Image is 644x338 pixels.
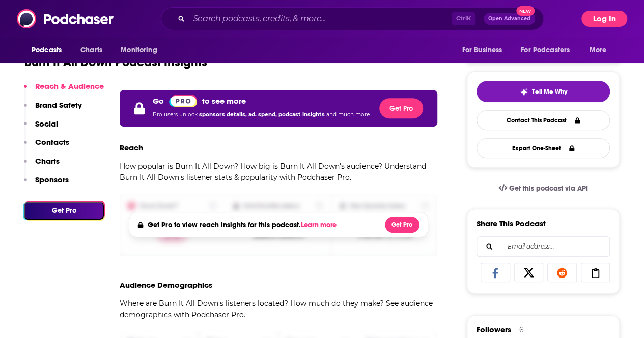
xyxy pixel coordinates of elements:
[169,94,197,107] a: Pro website
[35,137,69,147] p: Contacts
[385,217,419,233] button: Get Pro
[590,43,607,57] span: More
[148,221,340,229] h4: Get Pro to view reach insights for this podcast.
[114,41,170,60] button: open menu
[35,100,82,110] p: Brand Safety
[521,43,570,57] span: For Podcasters
[24,156,60,175] button: Charts
[484,13,535,25] button: Open AdvancedNew
[153,107,371,122] p: Pro users unlock and much more.
[24,202,104,220] button: Get Pro
[120,143,143,152] h3: Reach
[477,138,610,158] button: Export One-Sheet
[455,41,515,60] button: open menu
[379,98,423,118] button: Get Pro
[80,43,102,57] span: Charts
[477,81,610,102] button: tell me why sparkleTell Me Why
[490,176,596,201] a: Get this podcast via API
[519,325,524,334] div: 6
[532,88,567,96] span: Tell Me Why
[35,81,104,91] p: Reach & Audience
[153,96,164,106] p: Go
[514,41,584,60] button: open menu
[477,110,610,130] a: Contact This Podcast
[161,7,544,30] div: Search podcasts, credits, & more...
[32,43,62,57] span: Podcasts
[74,41,108,60] a: Charts
[24,100,82,119] button: Brand Safety
[516,6,535,16] span: New
[488,16,530,21] span: Open Advanced
[509,184,588,193] span: Get this podcast via API
[301,221,340,229] button: Learn more
[581,11,627,27] button: Log In
[582,41,620,60] button: open menu
[514,263,544,282] a: Share on X/Twitter
[17,9,115,28] img: Podchaser - Follow, Share and Rate Podcasts
[189,11,452,27] input: Search podcasts, credits, & more...
[120,280,212,290] h3: Audience Demographics
[24,175,69,194] button: Sponsors
[120,298,437,320] p: Where are Burn It All Down's listeners located? How much do they make? See audience demographics ...
[202,96,246,106] p: to see more
[24,137,69,156] button: Contacts
[35,119,58,129] p: Social
[35,156,60,166] p: Charts
[199,111,326,118] span: sponsors details, ad. spend, podcast insights
[169,95,197,107] img: Podchaser Pro
[481,263,510,282] a: Share on Facebook
[477,219,546,228] h3: Share This Podcast
[121,43,157,57] span: Monitoring
[547,263,577,282] a: Share on Reddit
[452,12,475,25] span: Ctrl K
[24,81,104,100] button: Reach & Audience
[120,161,437,183] p: How popular is Burn It All Down? How big is Burn It All Down's audience? Understand Burn It All D...
[477,236,610,257] div: Search followers
[485,237,601,256] input: Email address...
[581,263,610,282] a: Copy Link
[462,43,502,57] span: For Business
[35,175,69,185] p: Sponsors
[24,119,58,138] button: Social
[520,88,528,96] img: tell me why sparkle
[477,325,511,334] span: Followers
[24,41,75,60] button: open menu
